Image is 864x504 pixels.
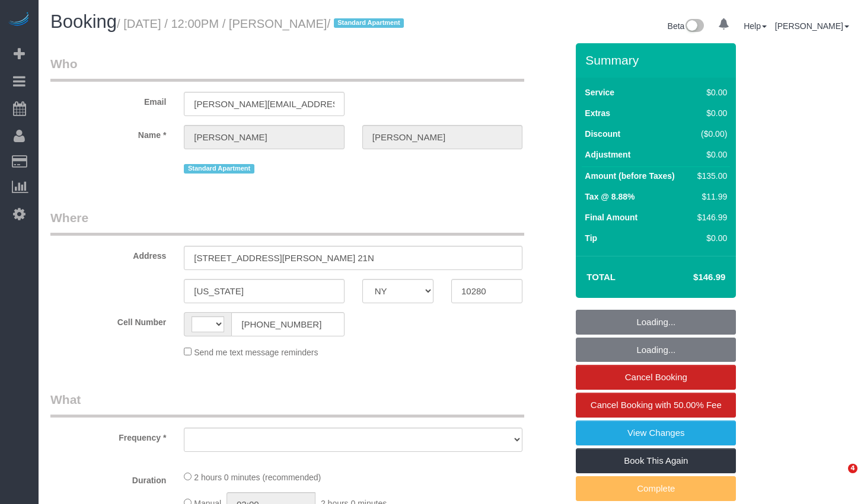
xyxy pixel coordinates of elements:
[576,420,736,445] a: View Changes
[744,21,767,31] a: Help
[42,125,175,141] label: Name *
[42,428,175,444] label: Frequency *
[586,272,616,282] strong: Total
[184,125,344,149] input: First Name
[50,55,524,82] legend: Who
[585,170,674,182] label: Amount (before Taxes)
[824,464,852,492] iframe: Intercom live chat
[334,18,404,28] span: Standard Apartment
[50,11,117,32] span: Booking
[7,12,31,28] img: Automaid Logo
[693,86,727,98] div: $0.00
[848,464,857,473] span: 4
[576,393,736,418] a: Cancel Booking with 50.00% Fee
[693,170,727,182] div: $135.00
[693,128,727,140] div: ($0.00)
[231,312,344,336] input: Cell Number
[194,348,318,357] span: Send me text message reminders
[585,53,730,67] h3: Summary
[576,365,736,390] a: Cancel Booking
[693,211,727,223] div: $146.99
[184,164,254,174] span: Standard Apartment
[591,400,722,410] span: Cancel Booking with 50.00% Fee
[576,448,736,473] a: Book This Again
[327,17,407,30] span: /
[684,19,704,34] img: New interface
[362,125,522,149] input: Last Name
[668,21,704,31] a: Beta
[42,246,175,262] label: Address
[451,279,522,303] input: Zip Code
[585,149,630,160] label: Adjustment
[42,92,175,108] label: Email
[585,107,610,119] label: Extras
[184,92,344,116] input: Email
[585,211,637,223] label: Final Amount
[693,107,727,119] div: $0.00
[693,149,727,160] div: $0.00
[693,232,727,244] div: $0.00
[658,272,725,283] h4: $146.99
[585,86,614,98] label: Service
[585,191,635,203] label: Tax @ 8.88%
[42,470,175,486] label: Duration
[117,17,407,30] small: / [DATE] / 12:00PM / [PERSON_NAME]
[585,232,597,244] label: Tip
[585,128,620,140] label: Discount
[50,209,524,236] legend: Where
[184,279,344,303] input: City
[775,21,849,31] a: [PERSON_NAME]
[42,312,175,328] label: Cell Number
[194,473,321,482] span: 2 hours 0 minutes (recommended)
[693,191,727,203] div: $11.99
[50,391,524,418] legend: What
